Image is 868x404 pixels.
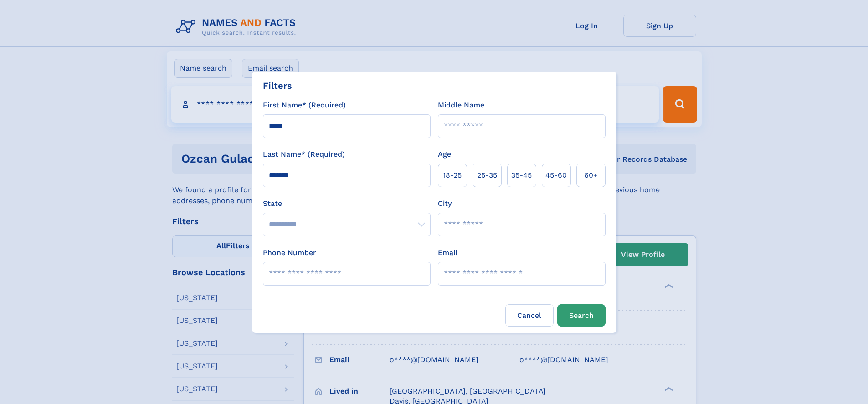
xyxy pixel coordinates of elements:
label: Cancel [505,304,554,327]
span: 35‑45 [511,170,532,181]
span: 60+ [584,170,598,181]
label: City [438,198,452,209]
div: Filters [263,79,292,92]
label: Phone Number [263,247,316,258]
label: Last Name* (Required) [263,149,345,160]
label: Middle Name [438,100,484,111]
label: Age [438,149,451,160]
button: Search [557,304,606,327]
span: 45‑60 [545,170,567,181]
span: 18‑25 [443,170,462,181]
label: Email [438,247,457,258]
label: First Name* (Required) [263,100,346,111]
label: State [263,198,431,209]
span: 25‑35 [477,170,497,181]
